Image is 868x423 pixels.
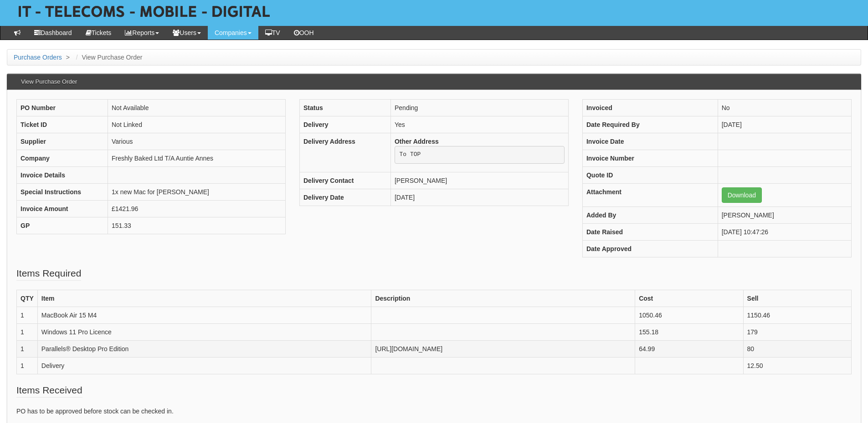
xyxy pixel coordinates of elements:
[79,26,118,40] a: Tickets
[17,150,108,166] th: Company
[108,150,286,166] td: Freshly Baked Ltd T/A Auntie Annes
[718,116,851,133] td: [DATE]
[299,189,390,206] th: Delivery Date
[108,183,286,200] td: 1x new Mac for [PERSON_NAME]
[16,383,82,398] legend: Items Received
[582,150,718,166] th: Invoice Number
[390,172,568,189] td: [PERSON_NAME]
[635,290,743,307] th: Cost
[37,340,371,357] td: Parallels® Desktop Pro Edition
[14,54,62,61] a: Purchase Orders
[582,116,718,133] th: Date Required By
[743,290,851,307] th: Sell
[17,290,38,307] th: QTY
[27,26,79,40] a: Dashboard
[166,26,208,40] a: Users
[17,133,108,150] th: Supplier
[108,99,286,116] td: Not Available
[37,307,371,323] td: MacBook Air 15 M4
[108,217,286,234] td: 151.33
[582,206,718,223] th: Added By
[635,307,743,323] td: 1050.46
[17,340,38,357] td: 1
[17,166,108,183] th: Invoice Details
[299,99,390,116] th: Status
[16,267,81,281] legend: Items Required
[743,323,851,340] td: 179
[17,99,108,116] th: PO Number
[16,407,852,416] p: PO has to be approved before stock can be checked in.
[17,217,108,234] th: GP
[743,340,851,357] td: 80
[118,26,166,40] a: Reports
[718,223,851,240] td: [DATE] 10:47:26
[582,99,718,116] th: Invoiced
[37,290,371,307] th: Item
[74,53,143,62] li: View Purchase Order
[287,26,321,40] a: OOH
[635,340,743,357] td: 64.99
[299,133,390,172] th: Delivery Address
[64,54,72,61] span: >
[395,146,565,164] pre: To TOP
[208,26,258,40] a: Companies
[371,340,635,357] td: [URL][DOMAIN_NAME]
[37,357,371,374] td: Delivery
[17,357,38,374] td: 1
[299,116,390,133] th: Delivery
[371,290,635,307] th: Description
[108,133,286,150] td: Various
[390,116,568,133] td: Yes
[718,206,851,223] td: [PERSON_NAME]
[718,99,851,116] td: No
[395,138,439,145] b: Other Address
[582,183,718,206] th: Attachment
[635,323,743,340] td: 155.18
[17,183,108,200] th: Special Instructions
[299,172,390,189] th: Delivery Contact
[743,357,851,374] td: 12.50
[582,240,718,257] th: Date Approved
[17,200,108,217] th: Invoice Amount
[390,99,568,116] td: Pending
[258,26,287,40] a: TV
[108,116,286,133] td: Not Linked
[722,187,762,203] a: Download
[17,307,38,323] td: 1
[108,200,286,217] td: £1421.96
[582,223,718,240] th: Date Raised
[582,133,718,150] th: Invoice Date
[390,189,568,206] td: [DATE]
[17,323,38,340] td: 1
[582,166,718,183] th: Quote ID
[17,116,108,133] th: Ticket ID
[16,74,82,90] h3: View Purchase Order
[743,307,851,323] td: 1150.46
[37,323,371,340] td: Windows 11 Pro Licence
